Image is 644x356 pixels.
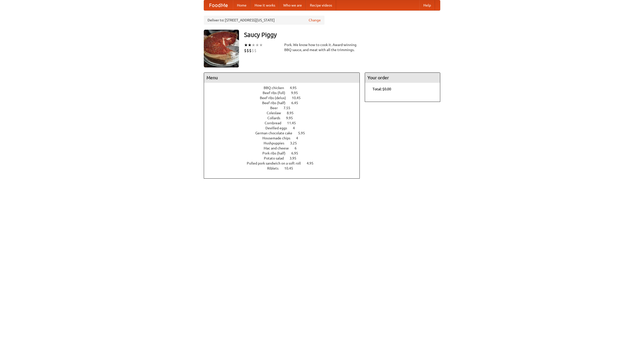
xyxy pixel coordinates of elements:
span: Coleslaw [267,111,286,115]
span: 6.45 [291,101,303,105]
h4: Your order [365,73,440,83]
a: How it works [251,0,279,10]
li: ★ [244,42,248,48]
li: $ [247,48,249,53]
a: Mac and cheese 6 [264,146,306,150]
a: Collards 9.95 [267,116,302,120]
a: Beer 7.55 [270,106,300,110]
b: Total: $0.00 [373,87,391,91]
span: Collards [267,116,285,120]
a: Change [309,18,321,23]
a: Beef ribs (delux) 10.45 [260,96,310,100]
span: Pork ribs (half) [262,151,291,155]
a: Recipe videos [306,0,336,10]
a: Cornbread 11.45 [265,121,305,125]
span: 3.25 [290,141,302,145]
li: $ [252,48,254,53]
img: angular.jpg [204,30,239,67]
span: BBQ chicken [264,86,289,90]
a: FoodMe [204,0,233,10]
li: ★ [255,42,259,48]
a: Beef ribs (half) 6.45 [262,101,307,105]
span: Beef ribs (delux) [260,96,291,100]
a: Riblets 10.45 [267,166,302,170]
h4: Menu [204,73,359,83]
span: 5.95 [298,131,310,135]
a: Devilled eggs 4 [265,126,304,130]
a: Pulled pork sandwich on a soft roll 4.95 [247,161,323,165]
span: Housemade chips [262,136,295,140]
span: Hushpuppies [264,141,289,145]
span: Devilled eggs [265,126,292,130]
span: 9.95 [286,116,298,120]
a: Coleslaw 8.95 [267,111,303,115]
span: 8.95 [287,111,299,115]
span: 7.55 [284,106,295,110]
span: 4 [293,126,300,130]
span: 10.45 [284,166,298,170]
span: Pulled pork sandwich on a soft roll [247,161,306,165]
span: Beef ribs (half) [262,101,291,105]
a: Home [233,0,251,10]
a: German chocolate cake 5.95 [255,131,314,135]
span: 11.45 [287,121,301,125]
span: 10.45 [292,96,306,100]
li: $ [249,48,252,53]
div: Deliver to: [STREET_ADDRESS][US_STATE] [204,16,325,25]
li: ★ [259,42,263,48]
span: 6.95 [291,151,303,155]
span: 6 [295,146,302,150]
a: Hushpuppies 3.25 [264,141,306,145]
a: Who we are [279,0,306,10]
span: 3.95 [290,156,301,160]
span: 4 [296,136,303,140]
span: Beer [270,106,283,110]
a: Housemade chips 4 [262,136,307,140]
a: Help [419,0,435,10]
a: BBQ chicken 4.95 [264,86,306,90]
li: ★ [252,42,255,48]
span: Riblets [267,166,284,170]
a: Pork ribs (half) 6.95 [262,151,307,155]
div: Pork. We know how to cook it. Award-winning BBQ sauce, and meat with all the trimmings. [284,42,360,52]
h3: Saucy Piggy [244,30,440,40]
li: $ [244,48,247,53]
a: Beef ribs (full) 9.95 [263,91,307,95]
span: Potato salad [264,156,289,160]
span: 4.95 [307,161,318,165]
a: Potato salad 3.95 [264,156,306,160]
span: Beef ribs (full) [263,91,290,95]
span: 4.95 [290,86,302,90]
li: ★ [248,42,252,48]
span: Mac and cheese [264,146,294,150]
span: 9.95 [291,91,303,95]
span: Cornbread [265,121,286,125]
li: $ [254,48,257,53]
span: German chocolate cake [255,131,297,135]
